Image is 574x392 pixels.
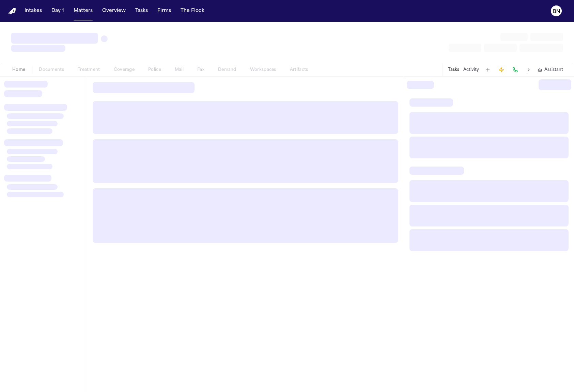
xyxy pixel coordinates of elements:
button: The Flock [178,5,207,17]
button: Assistant [538,67,563,73]
button: Matters [71,5,95,17]
button: Make a Call [510,65,520,75]
button: Day 1 [49,5,67,17]
button: Tasks [448,67,459,73]
button: Create Immediate Task [497,65,506,75]
button: Tasks [133,5,151,17]
button: Firms [155,5,174,17]
a: Home [8,8,16,14]
img: Finch Logo [8,8,16,14]
text: BN [553,9,560,14]
button: Activity [463,67,479,73]
button: Overview [99,5,128,17]
button: Add Task [483,65,493,75]
button: Intakes [22,5,45,17]
span: Assistant [544,67,563,73]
